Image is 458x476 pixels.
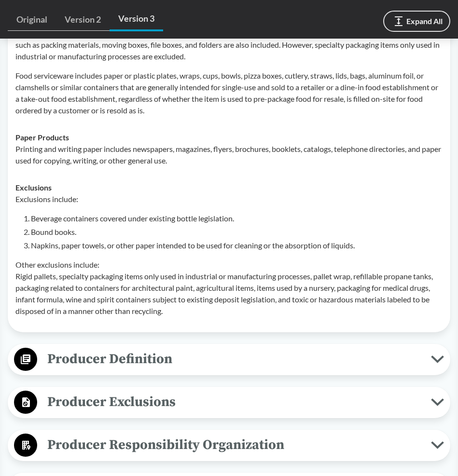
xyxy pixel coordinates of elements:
[15,259,443,317] p: Other exclusions include: Rigid pallets, specialty packaging items only used in industrial or man...
[110,8,163,31] a: Version 3
[15,70,443,116] p: Food serviceware includes paper or plastic plates, wraps, cups, bowls, pizza boxes, cutlery, stra...
[37,434,431,456] span: Producer Responsibility Organization
[11,390,447,415] button: Producer Exclusions
[37,348,431,370] span: Producer Definition
[31,240,443,251] li: Napkins, paper towels, or other paper intended to be used for cleaning or the absorption of liquids.
[383,11,450,32] button: Expand All
[15,133,69,142] strong: Paper Products
[15,143,443,166] p: Printing and writing paper includes newspapers, magazines, flyers, brochures, booklets, catalogs,...
[31,213,443,224] li: Beverage containers covered under existing bottle legislation.
[15,183,52,192] strong: Exclusions
[56,9,110,31] a: Version 2
[15,193,443,205] p: Exclusions include:
[11,347,447,372] button: Producer Definition
[15,16,443,62] p: Packaging is defined as materials used for the containment or protection of products. It includes...
[11,433,447,458] button: Producer Responsibility Organization
[31,226,443,238] li: Bound books.
[37,391,431,413] span: Producer Exclusions
[8,9,56,31] a: Original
